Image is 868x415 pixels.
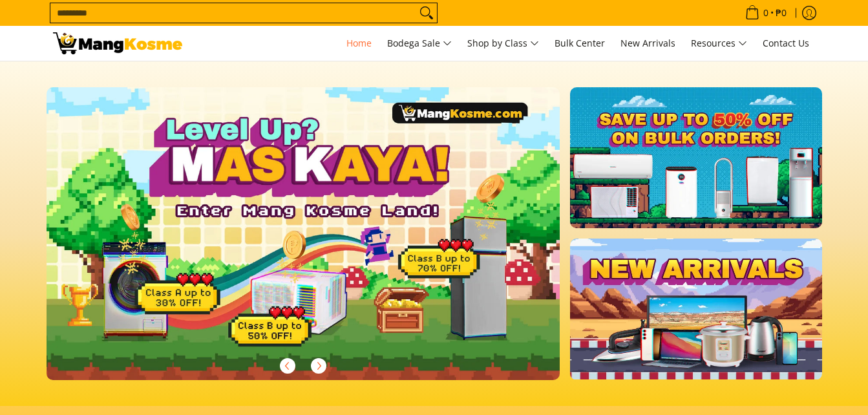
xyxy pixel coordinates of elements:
[763,37,809,49] span: Contact Us
[304,352,333,380] button: Next
[387,36,452,52] span: Bodega Sale
[467,36,539,52] span: Shop by Class
[273,352,302,380] button: Previous
[195,26,816,61] nav: Main Menu
[691,36,747,52] span: Resources
[761,8,770,17] span: 0
[548,26,611,61] a: Bulk Center
[53,32,182,54] img: Mang Kosme: Your Home Appliances Warehouse Sale Partner!
[756,26,816,61] a: Contact Us
[381,26,458,61] a: Bodega Sale
[47,87,560,380] img: Gaming desktop banner
[741,6,790,20] span: •
[461,26,545,61] a: Shop by Class
[416,3,437,23] button: Search
[614,26,682,61] a: New Arrivals
[340,26,378,61] a: Home
[346,37,372,49] span: Home
[774,8,789,17] span: ₱0
[555,37,605,49] span: Bulk Center
[620,37,675,49] span: New Arrivals
[684,26,754,61] a: Resources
